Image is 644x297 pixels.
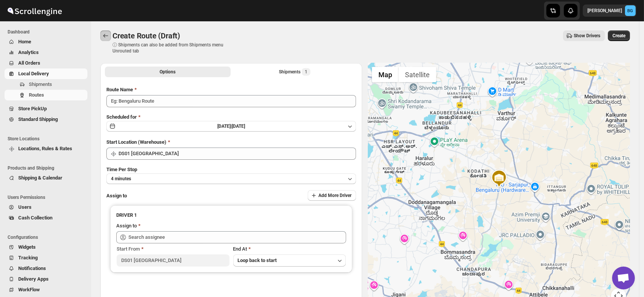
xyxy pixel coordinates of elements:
p: [PERSON_NAME] [587,8,622,14]
span: Time Per Stop [106,167,137,172]
p: ⓘ Shipments can also be added from Shipments menu Unrouted tab [112,42,232,54]
button: All Route Options [105,67,231,77]
span: Options [160,69,176,75]
span: Start Location (Warehouse) [106,139,166,145]
span: Show Drivers [574,33,600,39]
button: Shipments [5,79,87,90]
button: Add More Driver [308,190,356,201]
span: Notifications [18,265,46,271]
button: 4 minutes [106,173,356,184]
button: Delivery Apps [5,274,87,284]
button: Show satellite imagery [399,67,436,82]
span: Create [612,33,625,39]
button: Locations, Rules & Rates [5,143,87,154]
span: [DATE] [232,124,245,129]
button: Analytics [5,47,87,58]
span: Shipping & Calendar [18,175,62,181]
button: Show Drivers [563,30,605,41]
span: Cash Collection [18,215,52,221]
button: Loop back to start [233,254,346,267]
button: Routes [100,30,111,41]
input: Eg: Bengaluru Route [106,95,356,107]
span: Delivery Apps [18,276,49,282]
button: Notifications [5,263,87,274]
button: Create [608,30,630,41]
button: WorkFlow [5,284,87,295]
span: Dashboard [8,29,87,35]
span: Routes [29,92,44,98]
span: Start From [117,246,140,252]
button: Routes [5,90,87,100]
button: Widgets [5,242,87,253]
span: Standard Shipping [18,116,58,122]
button: Selected Shipments [232,67,358,77]
button: User menu [583,5,636,17]
button: All Orders [5,58,87,68]
span: WorkFlow [18,287,40,292]
span: All Orders [18,60,40,66]
span: Configurations [8,234,87,240]
button: [DATE]|[DATE] [106,121,356,132]
span: Products and Shipping [8,165,87,171]
span: Locations, Rules & Rates [18,146,72,151]
span: Tracking [18,255,38,260]
span: Assign to [106,193,127,199]
span: Scheduled for [106,114,137,120]
img: ScrollEngine [6,1,63,20]
div: Assign to [116,222,137,230]
h3: DRIVER 1 [116,211,346,219]
span: 1 [305,69,307,75]
span: Add More Driver [318,192,351,199]
span: Home [18,39,31,44]
span: 4 minutes [111,176,131,182]
div: End At [233,245,346,253]
span: [DATE] | [217,124,232,129]
button: Tracking [5,253,87,263]
span: Users [18,204,32,210]
input: Search assignee [128,231,346,243]
text: BG [628,8,633,13]
div: Open chat [612,267,635,289]
span: Local Delivery [18,71,49,76]
span: Users Permissions [8,194,87,200]
button: Show street map [372,67,399,82]
span: Brajesh Giri [625,5,636,16]
button: Users [5,202,87,213]
span: Route Name [106,87,133,92]
button: Home [5,37,87,47]
span: Shipments [29,81,52,87]
div: Shipments [279,68,310,76]
span: Create Route (Draft) [112,31,180,40]
input: Search location [119,148,356,160]
span: Store Locations [8,136,87,142]
span: Analytics [18,49,39,55]
button: Shipping & Calendar [5,173,87,183]
span: Widgets [18,244,36,250]
span: Store PickUp [18,106,47,111]
button: Cash Collection [5,213,87,223]
span: Loop back to start [238,257,277,263]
